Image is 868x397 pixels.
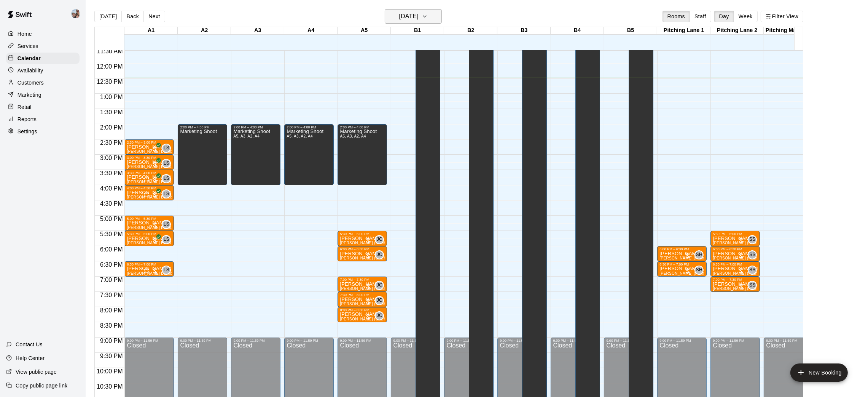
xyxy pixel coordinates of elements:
[180,339,225,343] div: 9:00 PM – 11:59 PM
[6,53,80,64] a: Calendar
[377,251,382,259] span: JC
[375,281,384,290] div: Jacob Caruso
[98,185,125,192] span: 4:00 PM
[378,311,384,320] span: Jacob Caruso
[124,170,174,185] div: 3:30 PM – 4:00 PM: Leo Seminati (Hitting or Fielding) Baseball/Softball
[338,27,391,34] div: A5
[143,268,150,274] span: Recurring event
[162,144,171,153] div: Leo Seminati
[284,124,334,185] div: 2:00 PM – 4:00 PM: Marketing Shoot
[340,302,406,306] span: [PERSON_NAME] (Catching/Hitting)
[659,271,711,275] span: [PERSON_NAME] (Pitching)
[165,235,171,244] span: Leo Seminati
[124,155,174,170] div: 3:00 PM – 3:30 PM: Braeden Fischer
[6,89,80,101] a: Marketing
[6,28,80,40] a: Home
[165,144,171,153] span: Leo Seminati
[698,250,704,259] span: Sean Hughes
[378,250,384,259] span: Jacob Caruso
[340,134,366,138] span: A5, A3, A2, A4
[180,125,225,129] div: 2:00 PM – 4:00 PM
[751,266,757,275] span: Scott Sizemore
[233,125,278,129] div: 2:00 PM – 4:00 PM
[178,27,231,34] div: A2
[143,192,150,198] span: Recurring event
[18,128,37,135] p: Settings
[340,287,406,291] span: [PERSON_NAME] (Catching/Hitting)
[6,126,80,137] div: Settings
[749,236,756,243] span: SS
[714,11,734,22] button: Day
[18,91,41,99] p: Marketing
[165,189,171,199] span: Leo Seminati
[94,11,122,22] button: [DATE]
[6,101,80,113] div: Retail
[287,125,331,129] div: 2:00 PM – 4:00 PM
[95,78,124,85] span: 12:30 PM
[375,311,384,320] div: Jacob Caruso
[340,339,385,343] div: 9:00 PM – 11:59 PM
[124,216,174,231] div: 5:00 PM – 5:30 PM: Lewis Jean
[377,282,382,289] span: JC
[713,287,764,291] span: [PERSON_NAME] (Pitching)
[16,354,45,362] p: Help Center
[749,251,756,259] span: SS
[164,190,169,198] span: LS
[761,11,803,22] button: Filter View
[178,124,227,185] div: 2:00 PM – 4:00 PM: Marketing Shoot
[378,235,384,244] span: Jacob Caruso
[694,250,704,259] div: Sean Hughes
[338,307,387,322] div: 8:00 PM – 8:30 PM: Karsyn Scroggins
[696,266,702,274] span: SH
[6,40,80,52] div: Services
[340,247,385,251] div: 6:00 PM – 6:30 PM
[231,27,284,34] div: A3
[710,261,760,277] div: 6:30 PM – 7:00 PM: Cooper Smith
[497,27,551,34] div: B3
[377,297,382,304] span: JC
[162,266,171,275] div: Leo Seminati
[98,353,125,359] span: 9:30 PM
[16,382,67,389] p: Copy public page link
[377,312,382,320] span: JC
[143,11,165,22] button: Next
[162,220,171,229] div: Leo Seminati
[98,139,125,146] span: 2:30 PM
[713,241,764,245] span: [PERSON_NAME] (Pitching)
[164,221,169,228] span: LS
[696,251,702,259] span: SH
[657,246,707,261] div: 6:00 PM – 6:30 PM: Rob Lester
[164,236,169,243] span: LS
[151,145,159,153] span: All customers have paid
[164,175,169,182] span: LS
[690,11,711,22] button: Staff
[748,250,757,259] div: Scott Sizemore
[127,226,227,230] span: [PERSON_NAME] Baseball/Softball (Hitting or Fielding)
[127,195,227,199] span: [PERSON_NAME] Baseball/Softball (Hitting or Fielding)
[713,247,758,251] div: 6:00 PM – 6:30 PM
[375,296,384,305] div: Jacob Caruso
[98,124,125,131] span: 2:00 PM
[698,266,704,275] span: Sean Hughes
[18,30,32,38] p: Home
[6,77,80,88] a: Customers
[121,11,144,22] button: Back
[127,165,227,169] span: [PERSON_NAME] Baseball/Softball (Hitting or Fielding)
[659,256,711,260] span: [PERSON_NAME] (Pitching)
[127,217,172,221] div: 5:00 PM – 5:30 PM
[95,48,125,54] span: 11:30 AM
[340,241,406,245] span: [PERSON_NAME] (Catching/Hitting)
[751,250,757,259] span: Scott Sizemore
[98,322,125,329] span: 8:30 PM
[764,27,817,34] div: Pitching Machine 1
[377,236,382,243] span: JC
[16,368,57,376] p: View public page
[127,271,227,275] span: [PERSON_NAME] Baseball/Softball (Hitting or Fielding)
[444,27,497,34] div: B2
[18,54,41,62] p: Calendar
[6,65,80,76] a: Availability
[338,292,387,307] div: 7:30 PM – 8:00 PM: Luke Mayfield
